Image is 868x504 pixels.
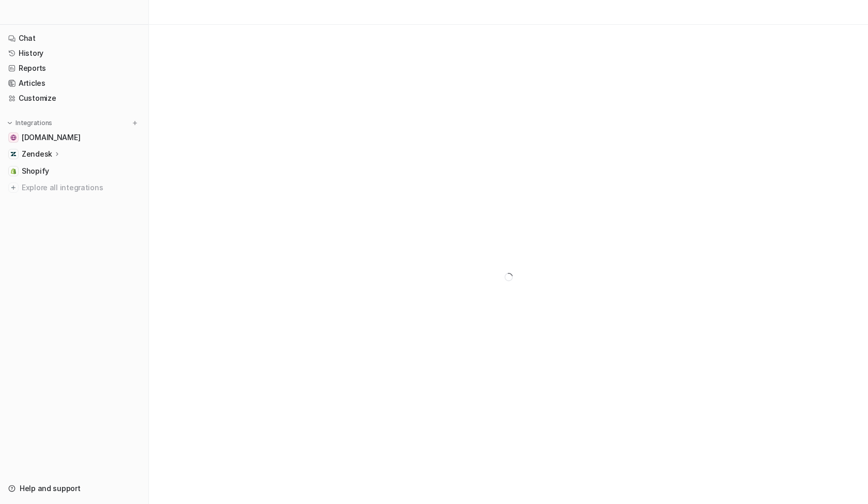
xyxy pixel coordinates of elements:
img: comforth.dk [10,134,17,141]
p: Zendesk [22,149,52,159]
img: Zendesk [10,151,17,157]
span: Shopify [22,166,49,176]
a: Chat [4,31,144,45]
a: History [4,46,144,60]
img: expand menu [6,119,13,127]
img: Shopify [10,168,17,174]
a: Explore all integrations [4,180,144,195]
button: Integrations [4,118,55,128]
a: Articles [4,76,144,90]
p: Integrations [16,119,52,127]
a: comforth.dk[DOMAIN_NAME] [4,130,144,145]
a: Help and support [4,481,144,496]
img: menu_add.svg [131,119,139,127]
a: ShopifyShopify [4,164,144,178]
span: [DOMAIN_NAME] [22,132,80,143]
a: Customize [4,91,144,105]
img: explore all integrations [8,182,19,193]
span: Explore all integrations [22,179,140,196]
a: Reports [4,61,144,75]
